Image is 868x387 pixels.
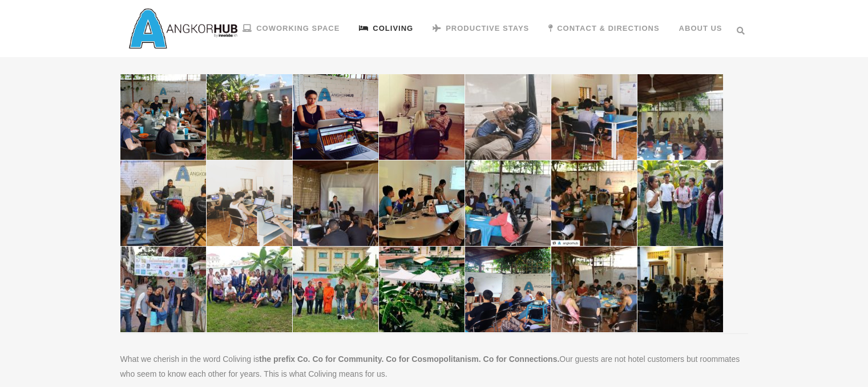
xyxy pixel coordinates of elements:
[256,24,340,33] span: Coworking Space
[446,24,529,33] span: Productive Stays
[259,354,559,364] strong: the prefix Co. Co for Community. Co for Cosmopolitanism. Co for Connections.
[557,24,659,33] span: Contact & Directions
[679,24,722,33] span: About us
[373,24,413,33] span: Coliving
[120,352,748,381] p: What we cherish in the word Coliving is Our guests are not hotel customers but roommates who seem...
